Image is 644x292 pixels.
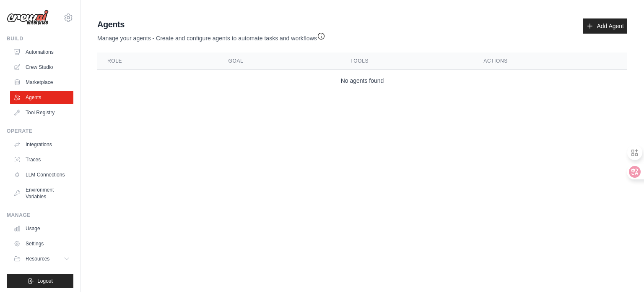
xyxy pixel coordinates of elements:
th: Tools [340,53,474,70]
a: Settings [10,237,73,250]
th: Role [97,53,218,70]
a: Add Agent [583,18,627,34]
a: Automations [10,45,73,59]
a: Integrations [10,138,73,151]
td: No agents found [97,70,627,92]
a: LLM Connections [10,168,73,182]
a: Tool Registry [10,106,73,119]
img: Logo [7,10,49,26]
h2: Agents [97,18,325,30]
p: Manage your agents - Create and configure agents to automate tasks and workflows [97,30,325,42]
div: Manage [7,212,73,218]
button: Logout [7,274,73,288]
th: Goal [218,53,340,70]
a: Traces [10,153,73,166]
th: Actions [473,53,627,70]
span: Resources [26,255,49,262]
div: Operate [7,128,73,134]
a: Usage [10,222,73,235]
a: Crew Studio [10,61,73,74]
a: Marketplace [10,76,73,89]
a: Environment Variables [10,183,73,203]
div: Build [7,35,73,42]
span: Logout [37,278,53,284]
button: Resources [10,252,73,266]
a: Agents [10,91,73,104]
